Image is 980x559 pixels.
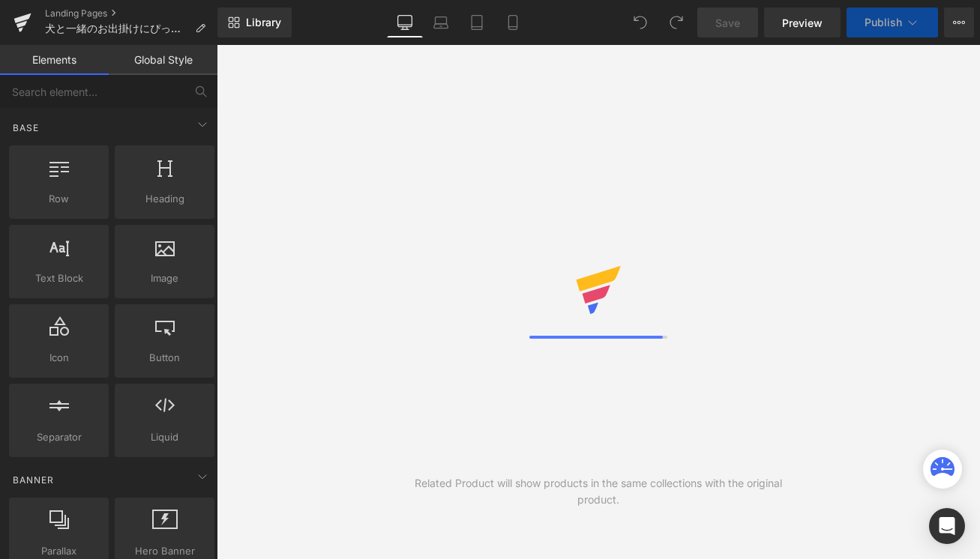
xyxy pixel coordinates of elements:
[109,45,217,75] a: Global Style
[661,7,691,37] button: Redo
[13,271,104,286] span: Text Block
[119,271,210,286] span: Image
[715,15,740,31] span: Save
[782,15,823,31] span: Preview
[13,429,104,445] span: Separator
[11,473,55,487] span: Banner
[11,121,40,135] span: Base
[625,7,655,37] button: Undo
[13,350,104,366] span: Icon
[13,191,104,207] span: Row
[944,7,974,37] button: More
[246,16,281,29] span: Library
[764,7,841,37] a: Preview
[459,7,495,37] a: Tablet
[929,508,965,544] div: Open Intercom Messenger
[119,191,210,207] span: Heading
[423,7,459,37] a: Laptop
[217,7,292,37] a: New Library
[45,7,217,19] a: Landing Pages
[45,22,189,34] span: 犬と一緒のお出掛けにぴったりな贈りもの特集
[13,543,104,559] span: Parallax
[119,543,210,559] span: Hero Banner
[119,429,210,445] span: Liquid
[847,7,938,37] button: Publish
[119,350,210,366] span: Button
[387,7,423,37] a: Desktop
[495,7,531,37] a: Mobile
[865,16,902,28] span: Publish
[408,475,790,508] div: Related Product will show products in the same collections with the original product.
